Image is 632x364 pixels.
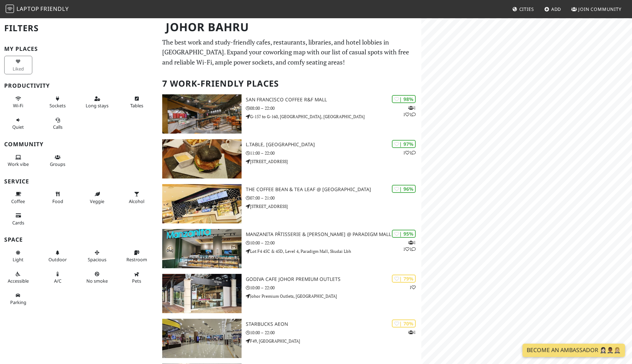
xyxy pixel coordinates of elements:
button: Food [44,188,72,207]
button: Sockets [44,93,72,112]
button: Spacious [83,247,111,265]
span: Outdoor area [48,256,67,263]
h3: San Francisco Coffee R&F Mall [246,97,421,103]
span: People working [8,161,29,167]
a: Cities [509,3,537,15]
a: Become an Ambassador 🤵🏻‍♀️🤵🏾‍♂️🤵🏼‍♀️ [522,344,625,357]
p: 10:00 – 22:00 [246,240,421,246]
span: Quiet [12,124,24,130]
span: Friendly [40,5,68,13]
span: Join Community [578,6,621,12]
h3: L.table, [GEOGRAPHIC_DATA] [246,142,421,148]
div: | 97% [392,140,416,148]
p: [STREET_ADDRESS] [246,158,421,165]
button: Coffee [4,188,32,207]
div: | 70% [392,319,416,328]
h3: My Places [4,46,154,52]
div: | 96% [392,185,416,193]
span: Group tables [50,161,65,167]
span: Power sockets [50,102,66,109]
span: Laptop [17,5,39,13]
img: Starbucks AEON [162,319,242,358]
button: Work vibe [4,151,32,170]
p: [STREET_ADDRESS] [246,203,421,210]
span: Veggie [90,198,104,204]
span: Pet friendly [132,278,141,284]
span: Add [551,6,561,12]
button: Accessible [4,268,32,287]
h1: Johor Bahru [160,18,420,37]
span: Accessible [8,278,29,284]
span: Stable Wi-Fi [13,102,23,109]
div: | 95% [392,230,416,238]
img: San Francisco Coffee R&F Mall [162,94,242,134]
p: 08:00 – 22:00 [246,105,421,112]
button: Alcohol [123,188,151,207]
h3: Starbucks AEON [246,321,421,327]
h2: Filters [4,18,154,39]
a: Manzanita Pâtisserie & Boulangerie @ Paradigm Mall JB | 95% 111 Manzanita Pâtisserie & [PERSON_NA... [158,229,421,268]
span: Credit cards [12,220,24,226]
span: Natural light [13,256,24,263]
div: | 79% [392,275,416,283]
p: 11:00 – 22:00 [246,150,421,156]
h3: Service [4,178,154,185]
a: Godiva Cafe Johor Premium Outlets | 79% 1 Godiva Cafe Johor Premium Outlets 10:00 – 22:00 Johor P... [158,274,421,313]
button: Calls [44,114,72,133]
img: L.table, Taman Pelangi [162,139,242,178]
a: LaptopFriendly LaptopFriendly [6,3,69,15]
a: Join Community [568,3,624,15]
button: Veggie [83,188,111,207]
p: F49, [GEOGRAPHIC_DATA] [246,338,421,344]
button: No smoke [83,268,111,287]
span: Work-friendly tables [130,102,143,109]
p: 1 1 1 [403,239,416,252]
span: Smoke free [86,278,108,284]
a: L.table, Taman Pelangi | 97% 11 L.table, [GEOGRAPHIC_DATA] 11:00 – 22:00 [STREET_ADDRESS] [158,139,421,178]
button: Pets [123,268,151,287]
span: Food [52,198,63,204]
span: Cities [519,6,534,12]
div: | 98% [392,95,416,103]
button: Groups [44,151,72,170]
button: A/C [44,268,72,287]
p: 07:00 – 21:00 [246,195,421,201]
button: Light [4,247,32,265]
span: Coffee [11,198,25,204]
p: 1 1 [403,149,416,156]
a: The Coffee Bean & Tea Leaf @ Gleneagles Hospital Medini | 96% The Coffee Bean & Tea Leaf @ [GEOGR... [158,184,421,223]
img: The Coffee Bean & Tea Leaf @ Gleneagles Hospital Medini [162,184,242,223]
h3: Space [4,236,154,243]
img: Godiva Cafe Johor Premium Outlets [162,274,242,313]
span: Long stays [86,102,108,109]
p: 1 1 1 [403,105,416,118]
h2: 7 Work-Friendly Places [162,73,417,94]
button: Long stays [83,93,111,112]
img: Manzanita Pâtisserie & Boulangerie @ Paradigm Mall JB [162,229,242,268]
p: 10:00 – 22:00 [246,329,421,336]
button: Tables [123,93,151,112]
h3: Productivity [4,82,154,89]
span: Alcohol [129,198,144,204]
h3: Community [4,141,154,148]
p: 1 [409,284,416,291]
img: LaptopFriendly [6,5,14,13]
h3: Manzanita Pâtisserie & [PERSON_NAME] @ Paradigm Mall JB [246,231,421,237]
button: Parking [4,290,32,308]
span: Video/audio calls [53,124,62,130]
p: G-157 to G-160, [GEOGRAPHIC_DATA], [GEOGRAPHIC_DATA] [246,113,421,120]
button: Restroom [123,247,151,265]
button: Cards [4,210,32,228]
a: Add [541,3,564,15]
p: Johor Premium Outlets, [GEOGRAPHIC_DATA] [246,293,421,299]
p: Lot F4 45C & 45D, Level 4, Paradigm Mall, Skudai Lbh [246,248,421,255]
span: Parking [10,299,26,305]
p: The best work and study-friendly cafes, restaurants, libraries, and hotel lobbies in [GEOGRAPHIC_... [162,37,417,67]
p: 1 [408,329,416,336]
span: Restroom [126,256,147,263]
p: 10:00 – 22:00 [246,284,421,291]
span: Air conditioned [54,278,61,284]
span: Spacious [88,256,106,263]
h3: Godiva Cafe Johor Premium Outlets [246,276,421,282]
a: Starbucks AEON | 70% 1 Starbucks AEON 10:00 – 22:00 F49, [GEOGRAPHIC_DATA] [158,319,421,358]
